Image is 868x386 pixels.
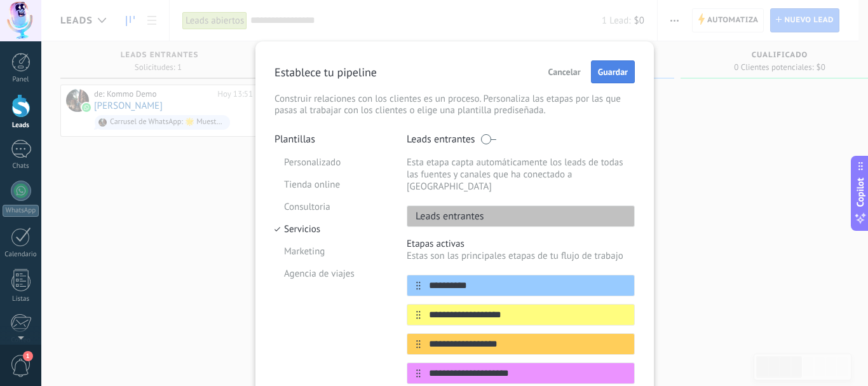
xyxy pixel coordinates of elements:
[275,65,377,79] p: Establece tu pipeline
[275,93,635,116] p: Construir relaciones con los clientes es un proceso. Personaliza las etapas por las que pasas al ...
[407,133,475,146] p: Leads entrantes
[3,295,39,303] div: Listas
[3,162,39,170] div: Chats
[407,238,635,250] p: Etapas activas
[275,263,388,285] li: Agencia de viajes
[275,218,388,240] li: Servicios
[598,67,628,76] span: Guardar
[548,67,581,76] span: Cancelar
[275,240,388,263] li: Marketing
[543,62,587,81] button: Cancelar
[854,177,867,207] span: Copilot
[407,250,635,262] p: Estas son las principales etapas de tu flujo de trabajo
[407,210,484,223] p: Leads entrantes
[3,251,39,259] div: Calendario
[591,60,635,83] button: Guardar
[275,151,388,174] li: Personalizado
[275,196,388,218] li: Consultoria
[3,121,39,130] div: Leads
[23,351,33,361] span: 1
[407,156,635,193] p: Esta etapa capta automáticamente los leads de todas las fuentes y canales que ha conectado a [GEO...
[3,76,39,84] div: Panel
[275,133,388,146] p: Plantillas
[3,205,39,217] div: WhatsApp
[275,174,388,196] li: Tienda online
